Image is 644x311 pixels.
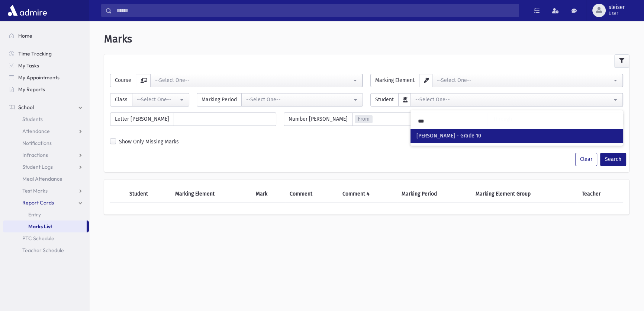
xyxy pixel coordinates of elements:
span: Marks [104,33,132,45]
th: Student [125,185,171,203]
div: --Select One-- [137,96,178,104]
span: Student [370,93,399,107]
a: Marks List [3,220,87,232]
span: Student Logs [22,164,53,170]
div: --Select One-- [437,76,612,84]
span: My Reports [18,86,45,93]
span: Letter [PERSON_NAME] [110,112,174,126]
span: Entry [28,211,41,218]
button: --Select One-- [432,74,623,87]
a: Meal Attendance [3,173,89,185]
button: Clear [575,153,597,166]
span: From [355,115,373,123]
span: Marking Period [197,93,242,107]
span: Number [PERSON_NAME] [284,112,352,126]
a: Infractions [3,149,89,161]
button: --Select One-- [150,74,363,87]
a: Home [3,30,89,42]
span: PTC Schedule [22,235,54,242]
span: Marking Element [370,74,419,87]
span: Teacher Schedule [22,247,64,254]
button: --Select One-- [241,93,363,107]
span: Infractions [22,152,48,158]
input: Search [112,4,519,17]
a: Report Cards [3,197,89,209]
th: Comment [285,185,338,203]
label: Show Only Missing Marks [119,138,179,146]
input: Search [413,115,620,127]
th: Teacher [577,185,623,203]
span: [PERSON_NAME] - Grade 10 [416,132,481,140]
a: Test Marks [3,185,89,197]
a: My Appointments [3,72,89,83]
span: Notifications [22,140,52,146]
span: Meal Attendance [22,175,62,182]
span: Marks List [28,223,52,230]
a: PTC Schedule [3,232,89,244]
div: --Select One-- [246,96,352,104]
a: My Reports [3,83,89,95]
span: User [609,10,625,16]
a: My Tasks [3,60,89,72]
button: --Select One-- [132,93,189,107]
th: Marking Element Group [471,185,577,203]
span: School [18,104,34,111]
th: Mark [251,185,286,203]
a: Student Logs [3,161,89,173]
div: --Select One-- [415,96,612,104]
span: Class [110,93,132,107]
span: Course [110,74,136,87]
span: Time Tracking [18,50,52,57]
a: Attendance [3,125,89,137]
span: Students [22,116,43,123]
a: Notifications [3,137,89,149]
span: sleiser [609,4,625,10]
button: Search [600,153,626,166]
a: School [3,101,89,113]
th: Marking Period [397,185,471,203]
a: Teacher Schedule [3,244,89,256]
span: My Appointments [18,74,59,81]
img: AdmirePro [6,3,49,18]
th: Marking Element [171,185,251,203]
button: --Select One-- [410,93,623,107]
span: Test Marks [22,187,48,194]
th: Comment 4 [338,185,397,203]
a: Time Tracking [3,48,89,60]
div: --Select One-- [155,76,352,84]
a: Students [3,113,89,125]
span: Attendance [22,128,50,134]
span: Report Cards [22,199,54,206]
span: Home [18,32,32,39]
span: My Tasks [18,62,39,69]
a: Entry [3,209,89,220]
